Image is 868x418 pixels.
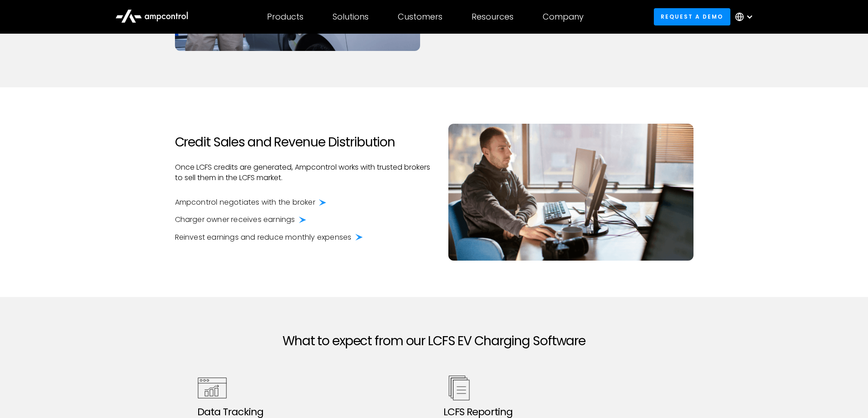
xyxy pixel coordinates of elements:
[197,333,671,349] h2: What to expect from our LCFS EV Charging Software
[175,197,315,207] div: Ampcontrol negotiates with the broker
[472,12,514,22] div: Resources
[398,12,442,22] div: Customers
[267,12,303,22] div: Products
[333,12,369,22] div: Solutions
[175,135,430,150] h2: Credit Sales and Revenue Distribution
[175,215,295,225] div: Charger owner receives earnings
[543,12,584,22] div: Company
[197,374,228,406] img: Data Tracking
[654,8,730,25] a: Request a demo
[175,232,352,242] div: Reinvest earnings and reduce monthly expenses
[175,162,430,183] p: Once LCFS credits are generated, Ampcontrol works with trusted brokers to sell them in the LCFS m...
[443,374,474,406] img: LCFS Reporting
[197,406,425,418] h3: Data Tracking
[443,406,671,418] h3: LCFS Reporting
